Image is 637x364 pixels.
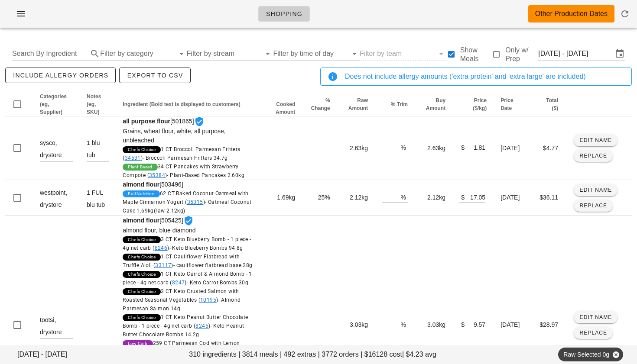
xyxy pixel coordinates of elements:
span: 2 CT Keto Crusted Salmon with Roasted Seasonal Vegetables ( ) [123,288,240,312]
div: $ [459,142,465,153]
label: Show Meals [460,46,491,63]
th: Buy Amount: Not sorted. Activate to sort ascending. [415,93,452,116]
a: 35315 [187,199,203,205]
span: Categories (eg, Supplier) [40,93,67,115]
span: Total ($) [546,97,558,111]
label: Only w/ Prep [505,46,538,63]
span: - Keto Carrot Bombs 30g [187,280,248,286]
span: 3 CT Keto Blueberry Bomb - 1 piece - 4g net carb ( ) [123,236,251,251]
span: Grains, wheat flour, white, all purpose, unbleached [123,128,225,144]
span: 1 CT Keto Carrot & Almond Bomb - 1 piece - 4g net carb ( ) [123,271,252,286]
span: (raw 2.12kg) [154,208,185,214]
span: 259 CT Parmesan Cod with Lemon Cream Sauce & Rice ( ) [123,340,255,364]
span: Replace [579,330,608,336]
div: % [401,142,408,153]
span: $36.11 [539,194,558,201]
span: include allergy orders [13,72,108,79]
span: Price Date [500,97,513,111]
a: 8247 [172,280,185,286]
strong: almond flour [123,181,159,188]
td: [DATE] [494,180,528,216]
a: 10195 [200,297,216,303]
a: 35384 [149,172,165,178]
td: [DATE] [494,116,528,180]
a: Shopping [258,6,310,22]
th: Ingredient (Bold text is displayed to customers): Not sorted. Activate to sort ascending. [116,93,263,116]
button: Edit Name [574,134,617,146]
span: Chefs Choice [128,271,156,278]
div: Does not include allergy amounts ('extra protein' and 'extra large' are included) [345,71,624,82]
th: Raw Amount: Not sorted. Activate to sort ascending. [337,93,375,116]
span: 25% [318,194,330,201]
span: % Change [311,97,330,111]
span: Chefs Choice [128,314,156,321]
span: Chefs Choice [128,254,156,261]
span: 1 CT Broccoli Parmesan Fritters ( ) [123,146,240,161]
th: Cooked Amount: Not sorted. Activate to sort ascending. [263,93,302,116]
span: Full Nutrition [128,190,155,197]
span: [501865] [123,118,256,180]
span: % Trim [391,101,408,107]
button: Export to CSV [119,68,190,83]
td: 2.12kg [415,180,452,216]
th: Price ($/kg): Not sorted. Activate to sort ascending. [452,93,494,116]
span: Export to CSV [127,72,183,79]
a: 8246 [155,245,168,251]
span: Price ($/kg) [473,97,487,111]
div: % [401,191,408,203]
span: - Broccoli Parmesan Fritters 34.7g [143,155,228,161]
span: Ingredient (Bold text is displayed to customers) [123,101,240,107]
span: Plant-Based [128,164,152,171]
span: Edit Name [579,314,612,320]
strong: all purpose flour [123,118,170,125]
div: Filter by category [100,47,187,61]
th: Price Date: Not sorted. Activate to sort ascending. [494,93,528,116]
div: Other Production Dates [535,9,608,19]
a: 34531 [125,155,141,161]
td: 2.12kg [337,180,375,216]
span: Replace [579,203,608,209]
span: Chefs Choice [128,146,156,153]
button: Edit Name [574,184,617,196]
div: $ [459,319,465,330]
span: Low Carb [128,340,147,347]
span: Buy Amount [426,97,445,111]
span: Replace [579,153,608,159]
div: % [401,319,408,330]
td: 2.63kg [415,116,452,180]
strong: almond flour [123,217,159,224]
th: % Change: Not sorted. Activate to sort ascending. [302,93,337,116]
span: 62 CT Baked Coconut Oatmeal with Maple Cinnamon Yogurt ( ) [123,190,251,214]
span: - cauliflower flatbread base 28g [173,262,253,268]
div: Filter by stream [187,47,273,61]
span: Edit Name [579,187,612,193]
a: 33117 [155,262,171,268]
button: Replace [574,327,612,339]
span: Chefs Choice [128,236,156,243]
div: Filter by time of day [273,47,360,61]
button: include allergy orders [5,68,116,83]
span: 1 CT Keto Peanut Butter Chocolate Bomb - 1 piece - 4g net carb ( ) [123,314,248,338]
span: - Plant-Based Pancakes 2.60kg [167,172,244,178]
button: Close [612,351,620,358]
span: Chefs Choice [128,288,156,295]
td: 2.63kg [337,116,375,180]
span: Raw Selected 0g [563,348,618,361]
span: Edit Name [579,137,612,143]
span: 34 CT Pancakes with Strawberry Compote ( ) [123,164,244,178]
th: Categories (eg, Supplier): Not sorted. Activate to sort ascending. [33,93,80,116]
span: [503496] [123,181,256,215]
th: Notes (eg, SKU): Not sorted. Activate to sort ascending. [80,93,116,116]
span: 1.69kg [277,194,295,201]
span: 1 CT Cauliflower Flatbread with Truffle Aioli ( ) [123,254,252,268]
span: | $4.23 avg [402,349,436,360]
th: Total ($): Not sorted. Activate to sort ascending. [529,93,565,116]
span: $28.97 [539,321,558,328]
button: Replace [574,200,612,212]
a: 8245 [195,323,208,329]
span: $4.77 [543,145,558,151]
button: Replace [574,150,612,162]
span: Shopping [266,10,302,17]
div: $ [459,191,465,203]
span: Notes (eg, SKU) [87,93,101,115]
